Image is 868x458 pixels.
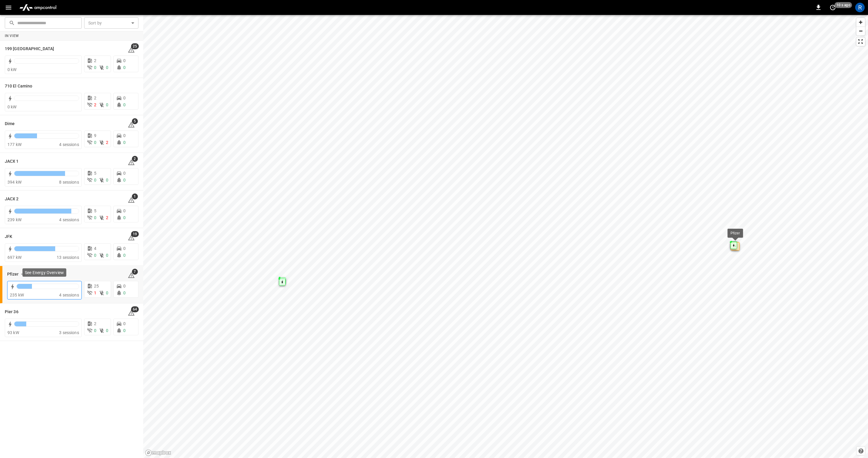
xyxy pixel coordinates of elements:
h6: JACX 2 [5,196,19,202]
span: 0 [106,65,108,70]
span: 3 sessions [59,330,79,335]
h6: JFK [5,233,12,240]
span: 0 [94,178,96,182]
span: 177 kW [7,142,21,147]
span: 25 [94,284,99,288]
span: 64 [131,306,139,312]
span: 0 [123,246,126,251]
span: 93 kW [7,330,19,335]
span: 0 [123,284,126,288]
span: 0 [123,58,126,63]
strong: In View [5,34,19,38]
img: ampcontrol.io logo [17,2,59,13]
span: 0 kW [7,104,17,109]
span: 0 [123,321,126,326]
span: 0 [94,253,96,258]
span: 0 [123,96,126,100]
h6: Dime [5,121,15,127]
span: 0 [106,253,108,258]
span: 1 [132,193,138,199]
span: 0 [106,102,108,107]
span: 0 [123,65,126,70]
h6: JACX 1 [5,158,19,165]
p: See Energy Overview [25,270,64,276]
span: 7 [132,269,138,275]
div: Map marker [731,242,738,249]
button: Zoom in [856,18,865,27]
span: 2 [94,321,96,326]
button: Zoom out [856,27,865,35]
span: 5 [94,208,96,213]
span: 2 [106,140,108,145]
span: 0 [123,133,126,138]
span: 9 [94,133,96,138]
span: 8 sessions [59,180,79,185]
span: 2 [106,215,108,220]
span: 4 sessions [59,217,79,222]
span: 13 sessions [57,255,79,260]
span: 1 [94,291,96,295]
span: 19 [131,231,139,237]
span: 0 [123,171,126,176]
span: 0 kW [7,67,17,72]
span: 0 [123,208,126,213]
div: Map marker [730,242,737,249]
div: Pfizer [730,230,740,236]
span: 394 kW [7,180,21,185]
span: 0 [106,328,108,333]
span: 0 [94,328,96,333]
span: 2 [132,156,138,162]
span: 4 [94,246,96,251]
button: set refresh interval [828,3,838,12]
div: Map marker [279,277,286,285]
span: 4 sessions [59,293,79,297]
span: 239 kW [7,217,21,222]
div: Map marker [279,279,286,286]
span: 5 [94,171,96,176]
span: 0 [123,140,126,145]
div: profile-icon [855,3,865,12]
span: 697 kW [7,255,21,260]
span: 5 [132,118,138,124]
span: 25 [131,43,139,49]
span: 0 [123,253,126,258]
h6: 710 El Camino [5,83,32,90]
span: 0 [94,140,96,145]
span: 2 [94,102,96,107]
span: 0 [123,215,126,220]
span: 4 sessions [59,142,79,147]
span: 0 [106,178,108,182]
span: 2 [94,58,96,63]
span: 0 [106,291,108,295]
span: 0 [94,65,96,70]
a: Mapbox homepage [145,449,171,456]
span: 0 [123,291,126,295]
span: 0 [94,215,96,220]
h6: Pfizer [7,271,19,278]
span: 0 [123,178,126,182]
span: 2 [94,96,96,100]
span: 0 [123,328,126,333]
h6: 199 Erie [5,46,54,52]
span: 0 [123,102,126,107]
h6: Pier 36 [5,309,18,315]
span: 10 s ago [835,2,852,8]
span: 235 kW [10,293,24,297]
